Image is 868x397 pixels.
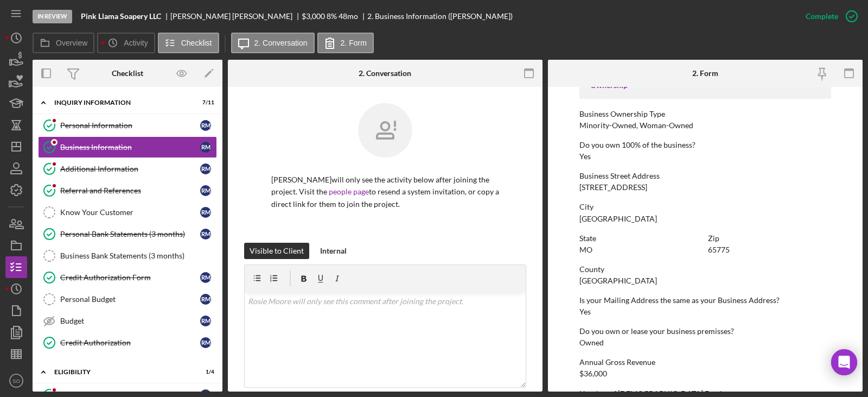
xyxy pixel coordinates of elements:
[200,142,211,153] div: R M
[579,245,592,254] div: MO
[579,369,607,378] div: $36,000
[200,229,211,240] div: R M
[124,39,148,47] label: Activity
[692,69,718,78] div: 2. Form
[579,358,831,367] div: Annual Gross Revenue
[112,69,143,78] div: Checklist
[60,208,200,217] div: Know Your Customer
[341,39,367,47] label: 2. Form
[38,158,217,180] a: Additional InformationRM
[60,251,216,260] div: Business Bank Statements (3 months)
[317,33,374,53] button: 2. Form
[831,349,857,375] div: Open Intercom Messenger
[329,187,369,196] a: people page
[38,223,217,245] a: Personal Bank Statements (3 months)RM
[38,201,217,223] a: Know Your CustomerRM
[271,174,499,210] p: [PERSON_NAME] will only see the activity below after joining the project. Visit the to resend a s...
[60,143,200,152] div: Business Information
[579,307,591,316] div: Yes
[158,33,219,53] button: Checklist
[579,152,591,161] div: Yes
[579,327,831,336] div: Do you own or lease your business premisses?
[315,243,352,259] button: Internal
[579,203,831,211] div: City
[200,207,211,218] div: R M
[170,12,302,21] div: [PERSON_NAME] [PERSON_NAME]
[38,267,217,288] a: Credit Authorization FormRM
[38,136,217,158] a: Business InformationRM
[579,110,831,118] div: Business Ownership Type
[60,273,200,282] div: Credit Authorization Form
[60,121,200,130] div: Personal Information
[12,378,20,384] text: SO
[302,11,325,21] span: $3,000
[60,186,200,195] div: Referral and References
[231,33,315,53] button: 2. Conversation
[38,310,217,332] a: BudgetRM
[38,288,217,310] a: Personal BudgetRM
[200,185,211,196] div: R M
[200,294,211,305] div: R M
[97,33,155,53] button: Activity
[579,121,693,130] div: Minority-Owned, Woman-Owned
[244,243,309,259] button: Visible to Client
[579,265,831,274] div: County
[38,180,217,201] a: Referral and ReferencesRM
[200,163,211,174] div: R M
[38,332,217,354] a: Credit AuthorizationRM
[200,337,211,348] div: R M
[5,370,27,392] button: SO
[200,272,211,283] div: R M
[195,369,214,375] div: 1 / 4
[38,245,217,267] a: Business Bank Statements (3 months)
[579,276,657,285] div: [GEOGRAPHIC_DATA]
[327,12,337,21] div: 8 %
[254,39,308,47] label: 2. Conversation
[359,69,411,78] div: 2. Conversation
[54,99,187,106] div: INQUIRY INFORMATION
[60,165,200,173] div: Additional Information
[200,120,211,131] div: R M
[579,172,831,180] div: Business Street Address
[339,12,358,21] div: 48 mo
[33,33,94,53] button: Overview
[33,10,72,23] div: In Review
[54,369,187,375] div: ELIGIBILITY
[81,12,161,21] b: Pink Llama Soapery LLC
[320,243,347,259] div: Internal
[195,99,214,106] div: 7 / 11
[367,12,513,21] div: 2. Business Information ([PERSON_NAME])
[708,234,831,243] div: Zip
[708,245,730,254] div: 65775
[579,296,831,305] div: Is your Mailing Address the same as your Business Address?
[579,215,657,223] div: [GEOGRAPHIC_DATA]
[38,115,217,136] a: Personal InformationRM
[60,317,200,325] div: Budget
[60,230,200,238] div: Personal Bank Statements (3 months)
[181,39,212,47] label: Checklist
[200,316,211,326] div: R M
[60,295,200,304] div: Personal Budget
[60,338,200,347] div: Credit Authorization
[579,183,647,192] div: [STREET_ADDRESS]
[795,5,863,27] button: Complete
[579,338,604,347] div: Owned
[579,141,831,149] div: Do you own 100% of the business?
[806,5,838,27] div: Complete
[56,39,87,47] label: Overview
[579,234,703,243] div: State
[250,243,304,259] div: Visible to Client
